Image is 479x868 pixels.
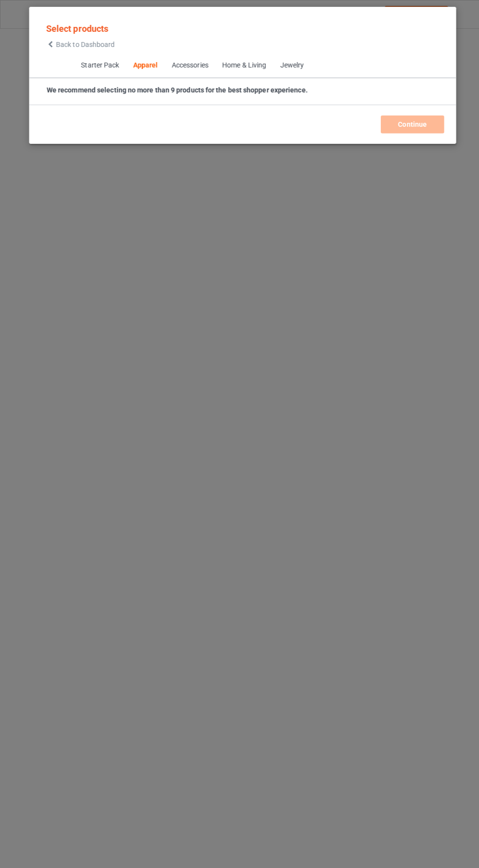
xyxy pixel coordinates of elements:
span: Starter Pack [73,53,124,76]
strong: We recommend selecting no more than 9 products for the best shopper experience. [46,85,304,92]
div: Home & Living [219,60,262,69]
div: Apparel [131,60,155,69]
div: Accessories [169,60,205,69]
span: Back to Dashboard [55,40,113,48]
div: Jewelry [276,60,300,69]
span: Select products [45,23,107,33]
